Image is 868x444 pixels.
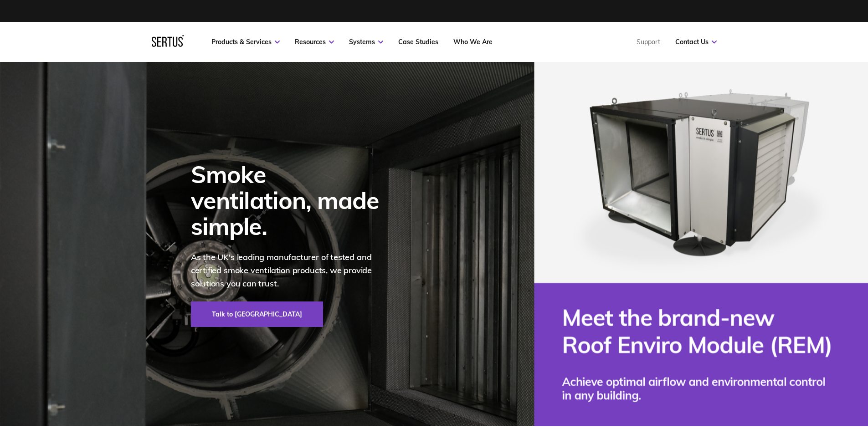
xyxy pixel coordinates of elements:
[675,38,717,46] a: Contact Us
[295,38,334,46] a: Resources
[453,38,493,46] a: Who We Are
[211,38,280,46] a: Products & Services
[191,251,391,290] p: As the UK's leading manufacturer of tested and certified smoke ventilation products, we provide s...
[191,301,323,327] a: Talk to [GEOGRAPHIC_DATA]
[398,38,438,46] a: Case Studies
[349,38,383,46] a: Systems
[637,38,660,46] a: Support
[191,161,391,240] div: Smoke ventilation, made simple.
